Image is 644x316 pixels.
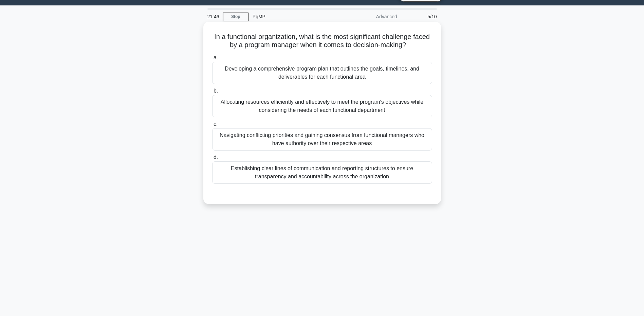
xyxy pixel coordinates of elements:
div: Developing a comprehensive program plan that outlines the goals, timelines, and deliverables for ... [212,62,432,84]
span: d. [214,154,218,160]
div: Navigating conflicting priorities and gaining consensus from functional managers who have authori... [212,128,432,151]
div: Advanced [342,10,401,23]
h5: In a functional organization, what is the most significant challenge faced by a program manager w... [211,33,433,50]
span: c. [214,121,218,127]
div: PgMP [249,10,342,23]
div: 21:46 [203,10,223,23]
span: b. [214,88,218,94]
div: Allocating resources efficiently and effectively to meet the program's objectives while consideri... [212,95,432,117]
a: Stop [223,13,249,21]
div: 5/10 [401,10,441,23]
span: a. [214,55,218,60]
div: Establishing clear lines of communication and reporting structures to ensure transparency and acc... [212,161,432,184]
